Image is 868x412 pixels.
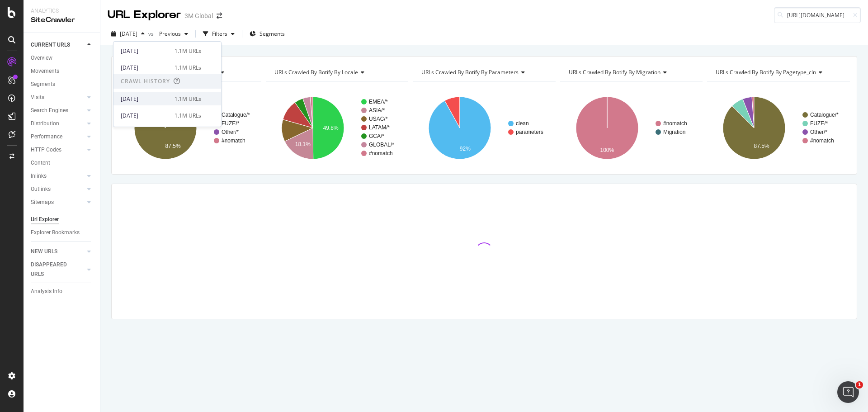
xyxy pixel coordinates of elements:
[31,66,59,76] div: Movements
[421,68,519,76] span: URLs Crawled By Botify By parameters
[31,40,70,50] div: CURRENT URLS
[516,120,529,127] text: clean
[31,228,80,237] div: Explorer Bookmarks
[31,80,55,89] div: Segments
[31,132,85,142] a: Performance
[222,137,245,144] text: #nomatch
[31,247,85,256] a: NEW URLS
[31,171,85,181] a: Inlinks
[716,68,816,76] span: URLs Crawled By Botify By pagetype_cln
[31,260,76,279] div: DISAPPEARED URLS
[31,158,50,168] div: Content
[31,80,94,89] a: Segments
[199,27,238,41] button: Filters
[837,381,859,403] iframe: Intercom live chat
[108,7,181,23] div: URL Explorer
[369,107,385,114] text: ASIA/*
[31,171,47,181] div: Inlinks
[175,47,201,55] div: 1.1M URLs
[31,119,59,128] div: Distribution
[369,133,384,139] text: GCA/*
[369,99,388,105] text: EMEA/*
[369,116,388,122] text: USAC/*
[754,143,769,149] text: 87.5%
[121,95,169,103] div: [DATE]
[663,120,687,127] text: #nomatch
[31,247,57,256] div: NEW URLS
[31,15,93,25] div: SiteCrawler
[222,112,250,118] text: Catalogue/*
[567,65,695,80] h4: URLs Crawled By Botify By migration
[120,30,137,38] span: 2025 Sep. 7th
[31,287,62,296] div: Analysis Info
[420,65,547,80] h4: URLs Crawled By Botify By parameters
[31,119,85,128] a: Distribution
[31,66,94,76] a: Movements
[707,89,850,167] svg: A chart.
[31,93,44,102] div: Visits
[516,129,543,135] text: parameters
[175,112,201,120] div: 1.1M URLs
[31,228,94,237] a: Explorer Bookmarks
[31,198,85,207] a: Sitemaps
[413,89,556,167] svg: A chart.
[274,68,358,76] span: URLs Crawled By Botify By locale
[246,27,288,41] button: Segments
[108,27,148,41] button: [DATE]
[714,65,842,80] h4: URLs Crawled By Botify By pagetype_cln
[31,145,61,155] div: HTTP Codes
[31,215,59,224] div: Url Explorer
[31,7,93,15] div: Analytics
[31,106,68,115] div: Search Engines
[323,125,338,131] text: 49.8%
[31,106,85,115] a: Search Engines
[31,185,51,194] div: Outlinks
[121,47,169,55] div: [DATE]
[856,381,863,388] span: 1
[156,30,181,38] span: Previous
[31,132,62,142] div: Performance
[810,112,839,118] text: Catalogue/*
[31,260,85,279] a: DISAPPEARED URLS
[212,30,227,38] div: Filters
[31,158,94,168] a: Content
[217,13,222,19] div: arrow-right-arrow-left
[121,112,169,120] div: [DATE]
[31,40,85,50] a: CURRENT URLS
[184,11,213,20] div: 3M Global
[460,146,471,152] text: 92%
[266,89,409,167] svg: A chart.
[222,120,240,127] text: FUZE/*
[810,129,827,135] text: Other/*
[31,185,85,194] a: Outlinks
[259,30,285,38] span: Segments
[774,7,861,23] input: Find a URL
[156,27,192,41] button: Previous
[810,137,834,144] text: #nomatch
[810,120,828,127] text: FUZE/*
[121,77,170,85] div: Crawl History
[165,143,181,149] text: 87.5%
[222,129,239,135] text: Other/*
[175,64,201,72] div: 1.1M URLs
[31,53,52,63] div: Overview
[31,287,94,296] a: Analysis Info
[369,124,390,131] text: LATAM/*
[31,53,94,63] a: Overview
[560,89,703,167] div: A chart.
[295,141,310,147] text: 18.1%
[569,68,660,76] span: URLs Crawled By Botify By migration
[148,30,156,38] span: vs
[118,89,261,167] svg: A chart.
[663,129,685,135] text: Migration
[31,198,54,207] div: Sitemaps
[31,215,94,224] a: Url Explorer
[273,65,401,80] h4: URLs Crawled By Botify By locale
[600,147,614,153] text: 100%
[31,93,85,102] a: Visits
[369,142,394,148] text: GLOBAL/*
